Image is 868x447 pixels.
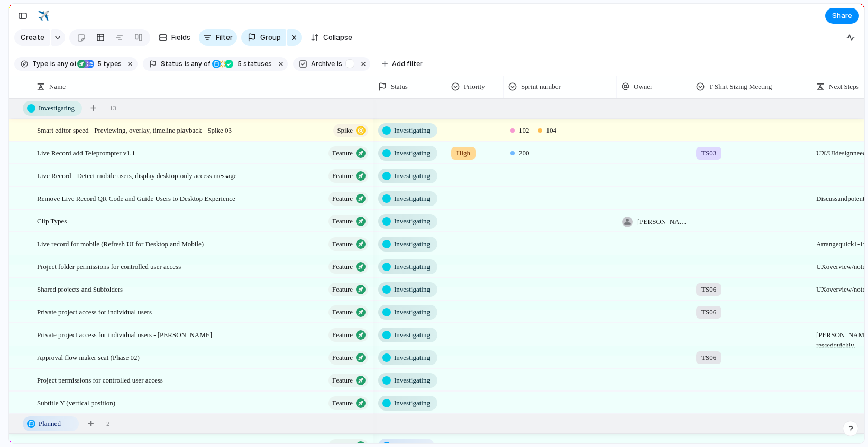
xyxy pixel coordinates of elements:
[328,374,368,387] button: Feature
[701,352,716,363] span: TS06
[332,373,353,388] span: Feature
[94,60,103,68] span: 5
[394,216,430,227] span: Investigating
[394,239,430,249] span: Investigating
[332,282,353,297] span: Feature
[709,81,772,92] span: T Shirt Sizing Meeting
[323,32,352,43] span: Collapse
[39,418,61,429] span: Planned
[335,58,344,70] button: is
[521,81,561,92] span: Sprint number
[37,396,115,408] span: Subtitle Y (vertical position)
[332,396,353,411] span: Feature
[825,8,859,24] button: Share
[37,351,140,363] span: Approval flow maker seat (Phase 02)
[332,214,353,229] span: Feature
[328,169,368,183] button: Feature
[394,352,430,363] span: Investigating
[260,32,281,43] span: Group
[394,171,430,181] span: Investigating
[333,124,368,137] button: Spike
[56,59,76,69] span: any of
[171,32,190,43] span: Fields
[37,146,135,159] span: Live Record add Teleprompter v1.1
[328,237,368,251] button: Feature
[332,328,353,342] span: Feature
[234,60,243,68] span: 5
[546,125,557,136] span: 104
[154,29,195,46] button: Fields
[829,81,859,92] span: Next Steps
[394,307,430,318] span: Investigating
[637,217,687,227] span: [PERSON_NAME]
[394,148,430,159] span: Investigating
[49,81,66,92] span: Name
[328,215,368,228] button: Feature
[456,148,470,159] span: High
[37,124,232,136] span: Smart editor speed - Previewing, overlay, timeline playback - Spike 03
[38,8,49,23] div: ✈️
[37,305,152,318] span: Private project access for individual users
[332,191,353,206] span: Feature
[48,58,78,70] button: isany of
[185,59,190,69] span: is
[328,328,368,342] button: Feature
[161,59,182,69] span: Status
[94,59,122,69] span: types
[332,169,353,183] span: Feature
[464,81,485,92] span: Priority
[241,29,286,46] button: Group
[328,192,368,206] button: Feature
[328,396,368,410] button: Feature
[328,146,368,160] button: Feature
[394,375,430,386] span: Investigating
[37,192,235,204] span: Remove Live Record QR Code and Guide Users to Desktop Experience
[332,146,353,161] span: Feature
[182,58,213,70] button: isany of
[519,148,529,159] span: 200
[328,283,368,296] button: Feature
[332,305,353,320] span: Feature
[50,59,56,69] span: is
[394,125,430,136] span: Investigating
[332,350,353,365] span: Feature
[337,59,342,69] span: is
[394,284,430,295] span: Investigating
[211,58,274,70] button: 5 statuses
[634,81,652,92] span: Owner
[328,260,368,274] button: Feature
[37,237,204,249] span: Live record for mobile (Refresh UI for Desktop and Mobile)
[328,351,368,365] button: Feature
[328,305,368,319] button: Feature
[394,262,430,272] span: Investigating
[199,29,237,46] button: Filter
[37,328,212,340] span: Private project access for individual users - [PERSON_NAME]
[332,237,353,252] span: Feature
[106,418,110,429] span: 2
[37,374,163,386] span: Project permissions for controlled user access
[35,7,52,24] button: ✈️
[391,81,408,92] span: Status
[394,330,430,340] span: Investigating
[376,57,429,71] button: Add filter
[77,58,124,70] button: 5 types
[332,259,353,274] span: Feature
[37,283,123,295] span: Shared projects and Subfolders
[394,398,430,408] span: Investigating
[32,59,48,69] span: Type
[37,260,181,272] span: Project folder permissions for controlled user access
[701,307,716,318] span: TS06
[37,169,237,181] span: Live Record - Detect mobile users, display desktop-only access message
[306,29,357,46] button: Collapse
[21,32,44,43] span: Create
[701,284,716,295] span: TS06
[519,125,529,136] span: 102
[832,11,852,21] span: Share
[14,29,50,46] button: Create
[311,59,335,69] span: Archive
[216,32,233,43] span: Filter
[394,193,430,204] span: Investigating
[109,103,116,114] span: 13
[39,103,75,114] span: Investigating
[190,59,211,69] span: any of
